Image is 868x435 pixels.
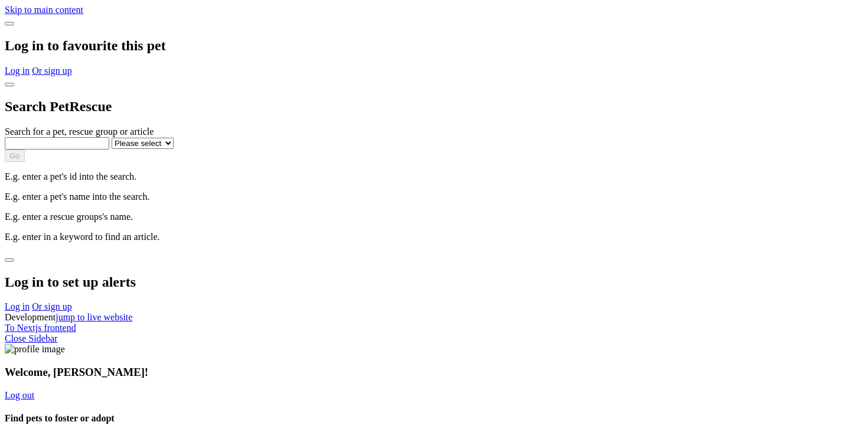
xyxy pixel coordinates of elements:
a: Log in [5,66,30,76]
img: profile image [5,344,65,355]
h4: Find pets to foster or adopt [5,413,863,424]
h2: Search PetRescue [5,99,863,115]
div: Dialog Window - Close (Press escape to close) [5,76,863,242]
div: Dialog Window - Close (Press escape to close) [5,15,863,76]
h2: Log in to favourite this pet [5,38,863,54]
div: Development [5,312,863,323]
h2: Log in to set up alerts [5,274,863,290]
a: To Nextjs frontend [5,323,76,333]
p: E.g. enter a pet's id into the search. [5,171,863,182]
label: Search for a pet, rescue group or article [5,126,154,137]
p: E.g. enter in a keyword to find an article. [5,232,863,242]
a: Log in [5,301,30,311]
p: E.g. enter a rescue groups's name. [5,212,863,222]
button: close [5,258,14,262]
a: Close Sidebar [5,333,57,343]
a: Log out [5,390,34,400]
a: Skip to main content [5,5,83,15]
a: jump to live website [56,312,132,322]
button: Go [5,150,25,162]
div: Dialog Window - Close (Press escape to close) [5,252,863,313]
a: Or sign up [32,66,72,76]
a: Or sign up [32,301,72,311]
button: close [5,83,14,86]
p: E.g. enter a pet's name into the search. [5,191,863,202]
h3: Welcome, [PERSON_NAME]! [5,366,863,379]
button: close [5,22,14,25]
